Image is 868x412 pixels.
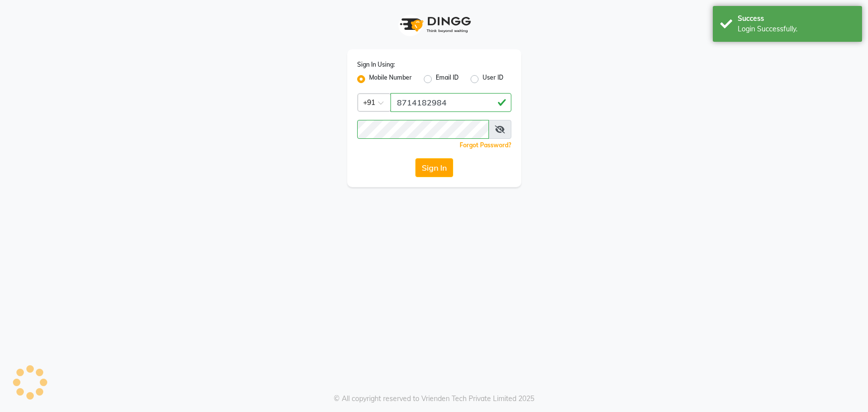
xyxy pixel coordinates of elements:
button: Sign In [415,158,453,177]
label: User ID [482,73,503,85]
label: Mobile Number [369,73,412,85]
div: Login Successfully. [738,24,855,34]
label: Email ID [436,73,459,85]
img: logo1.svg [394,10,474,39]
a: Forgot Password? [460,141,511,149]
div: Success [738,13,855,24]
input: Username [357,120,489,139]
input: Username [390,93,511,112]
label: Sign In Using: [357,60,395,69]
